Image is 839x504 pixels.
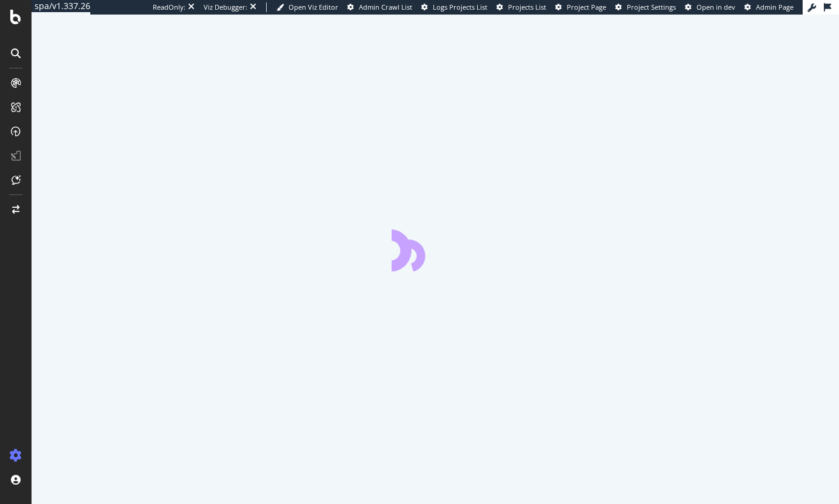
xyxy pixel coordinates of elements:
[153,2,186,12] div: ReadOnly:
[421,2,487,12] a: Logs Projects List
[567,2,606,12] span: Project Page
[496,2,546,12] a: Projects List
[359,2,412,12] span: Admin Crawl List
[555,2,606,12] a: Project Page
[392,228,479,271] div: animation
[627,2,676,12] span: Project Settings
[744,2,794,12] a: Admin Page
[276,2,338,12] a: Open Viz Editor
[508,2,546,12] span: Projects List
[697,2,735,12] span: Open in dev
[289,2,338,12] span: Open Viz Editor
[756,2,794,12] span: Admin Page
[204,2,247,12] div: Viz Debugger:
[347,2,412,12] a: Admin Crawl List
[685,2,735,12] a: Open in dev
[615,2,676,12] a: Project Settings
[433,2,487,12] span: Logs Projects List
